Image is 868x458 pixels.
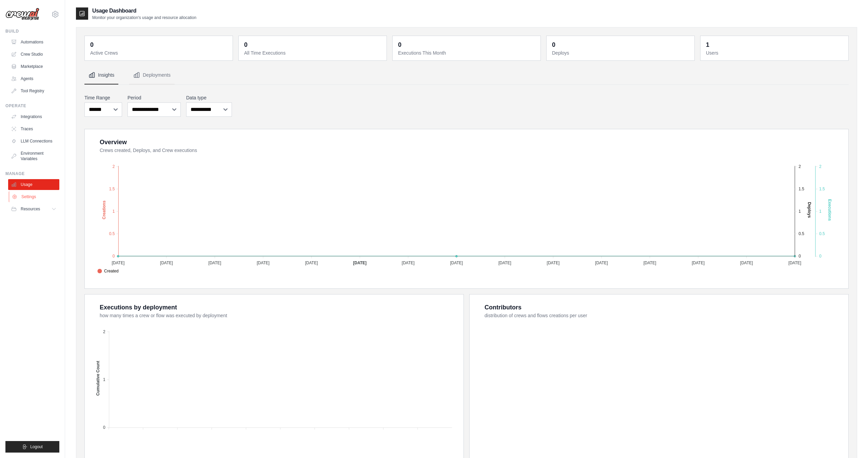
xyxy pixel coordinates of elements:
[798,187,804,191] tspan: 1.5
[819,209,822,214] tspan: 1
[103,329,105,334] tspan: 2
[8,61,59,72] a: Marketplace
[498,261,511,265] tspan: [DATE]
[485,303,521,312] div: Contributors
[92,15,196,20] p: Monitor your organization's usage and resource allocation
[798,231,804,236] tspan: 0.5
[113,164,115,169] tspan: 2
[798,209,801,214] tspan: 1
[129,66,175,84] button: Deployments
[8,123,59,134] a: Traces
[113,254,115,259] tspan: 0
[109,187,115,191] tspan: 1.5
[127,94,181,101] label: Period
[9,191,60,202] a: Settings
[8,136,59,147] a: LLM Connections
[5,171,59,176] div: Manage
[96,361,100,396] text: Cumulative Count
[644,261,656,265] tspan: [DATE]
[109,231,115,236] tspan: 0.5
[90,50,229,56] dt: Active Crews
[84,94,122,101] label: Time Range
[84,66,849,84] nav: Tabs
[788,261,801,265] tspan: [DATE]
[84,66,118,84] button: Insights
[103,425,105,430] tspan: 0
[402,261,415,265] tspan: [DATE]
[485,312,840,319] dt: distribution of crews and flows creations per user
[186,94,232,101] label: Data type
[8,85,59,96] a: Tool Registry
[97,268,119,274] span: Created
[100,147,840,154] dt: Crews created, Deploys, and Crew executions
[92,7,196,15] h2: Usage Dashboard
[798,254,801,259] tspan: 0
[113,209,115,214] tspan: 1
[819,231,825,236] tspan: 0.5
[798,164,801,169] tspan: 2
[398,50,536,56] dt: Executions This Month
[398,40,401,50] div: 0
[5,103,59,109] div: Operate
[819,164,822,169] tspan: 2
[5,28,59,34] div: Build
[160,261,173,265] tspan: [DATE]
[102,201,106,220] text: Creations
[547,261,560,265] tspan: [DATE]
[8,148,59,164] a: Environment Variables
[8,37,59,47] a: Automations
[244,40,248,50] div: 0
[692,261,705,265] tspan: [DATE]
[807,202,812,218] text: Deploys
[100,137,127,147] div: Overview
[8,73,59,84] a: Agents
[257,261,270,265] tspan: [DATE]
[112,261,124,265] tspan: [DATE]
[100,312,455,319] dt: how many times a crew or flow was executed by deployment
[353,261,367,265] tspan: [DATE]
[30,444,43,450] span: Logout
[552,40,555,50] div: 0
[819,187,825,191] tspan: 1.5
[450,261,463,265] tspan: [DATE]
[8,49,59,60] a: Crew Studio
[8,111,59,122] a: Integrations
[305,261,318,265] tspan: [DATE]
[552,50,690,56] dt: Deploys
[8,204,59,214] button: Resources
[5,441,59,453] button: Logout
[209,261,221,265] tspan: [DATE]
[8,179,59,190] a: Usage
[740,261,753,265] tspan: [DATE]
[90,40,94,50] div: 0
[5,8,39,21] img: Logo
[819,254,822,259] tspan: 0
[103,377,105,382] tspan: 1
[706,40,709,50] div: 1
[595,261,608,265] tspan: [DATE]
[21,206,40,212] span: Resources
[827,199,832,221] text: Executions
[100,303,177,312] div: Executions by deployment
[244,50,382,56] dt: All Time Executions
[706,50,844,56] dt: Users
